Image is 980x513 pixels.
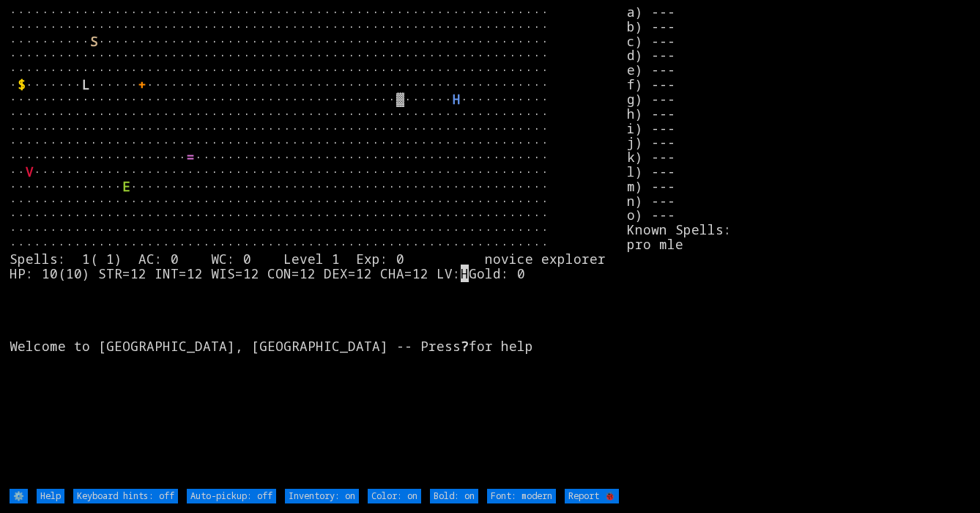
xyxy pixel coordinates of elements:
[453,90,461,108] font: H
[90,32,98,50] font: S
[187,148,195,166] font: =
[26,163,34,180] font: V
[10,5,627,487] larn: ··································································· ·····························...
[37,489,64,503] input: Help
[73,489,178,503] input: Keyboard hints: off
[82,75,90,93] font: L
[368,489,421,503] input: Color: on
[18,75,26,93] font: $
[487,489,556,503] input: Font: modern
[565,489,619,503] input: Report 🐞
[627,5,970,487] stats: a) --- b) --- c) --- d) --- e) --- f) --- g) --- h) --- i) --- j) --- k) --- l) --- m) --- n) ---...
[461,337,469,355] b: ?
[122,177,130,195] font: E
[461,265,469,282] mark: H
[285,489,359,503] input: Inventory: on
[430,489,478,503] input: Bold: on
[138,75,146,93] font: +
[187,489,276,503] input: Auto-pickup: off
[10,489,28,503] input: ⚙️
